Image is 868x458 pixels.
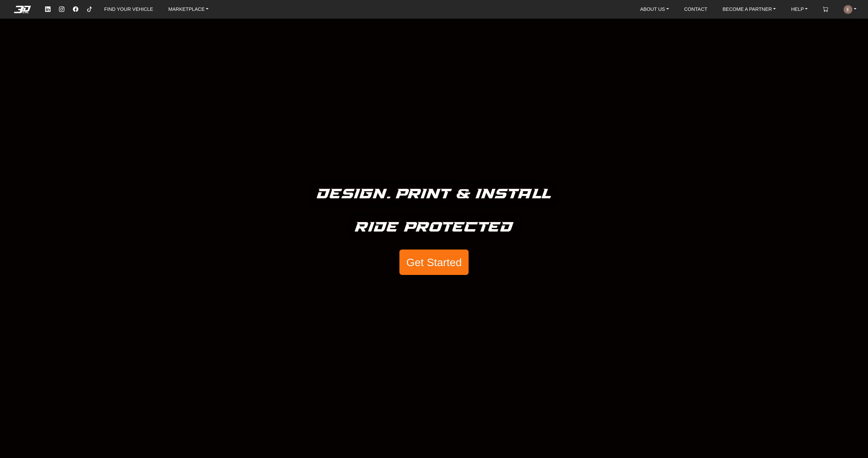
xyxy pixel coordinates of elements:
a: CONTACT [682,3,710,15]
a: BECOME A PARTNER [720,3,778,15]
a: HELP [788,3,810,15]
button: Get Started [399,250,469,275]
h5: Ride Protected [355,216,513,239]
a: MARKETPLACE [165,3,211,15]
a: FIND YOUR VEHICLE [101,3,156,15]
a: ABOUT US [637,3,672,15]
h5: Design. Print & Install [317,183,551,205]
